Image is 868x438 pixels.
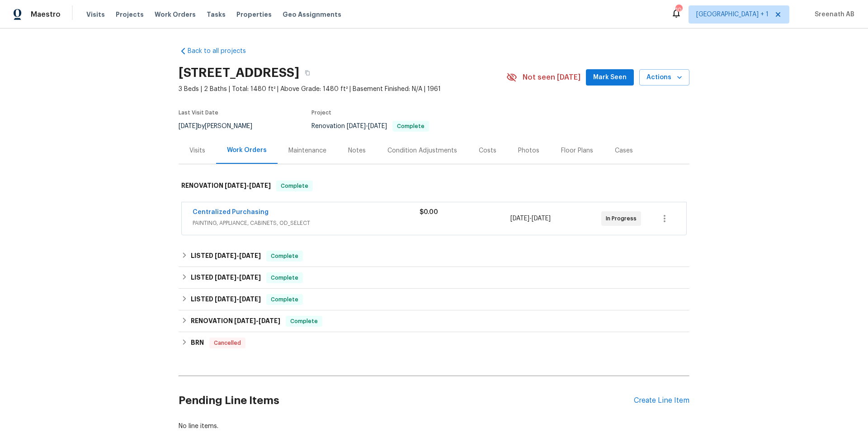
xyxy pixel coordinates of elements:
[227,146,267,155] div: Work Orders
[225,182,246,189] span: [DATE]
[239,296,261,302] span: [DATE]
[215,274,261,281] span: -
[31,10,61,19] span: Maestro
[215,252,261,259] span: -
[646,72,682,83] span: Actions
[259,318,280,324] span: [DATE]
[277,181,312,190] span: Complete
[179,380,634,422] h2: Pending Line Items
[181,181,271,191] h6: RENOVATION
[420,209,438,215] span: $0.00
[347,123,387,129] span: -
[811,10,854,19] span: Sreenath AB
[215,296,261,302] span: -
[368,123,387,129] span: [DATE]
[347,123,366,129] span: [DATE]
[179,267,689,289] div: LISTED [DATE]-[DATE]Complete
[179,47,265,56] a: Back to all projects
[116,10,144,19] span: Projects
[215,274,236,281] span: [DATE]
[523,73,580,82] span: Not seen [DATE]
[267,273,302,282] span: Complete
[593,72,627,83] span: Mark Seen
[179,310,689,332] div: RENOVATION [DATE]-[DATE]Complete
[191,272,261,283] h6: LISTED
[287,317,321,326] span: Complete
[179,245,689,267] div: LISTED [DATE]-[DATE]Complete
[191,251,261,262] h6: LISTED
[606,214,640,223] span: In Progress
[191,338,204,348] h6: BRN
[283,10,341,19] span: Geo Assignments
[179,123,198,129] span: [DATE]
[215,296,236,302] span: [DATE]
[179,422,689,431] div: No line items.
[639,69,689,86] button: Actions
[193,219,420,228] span: PAINTING, APPLIANCE, CABINETS, OD_SELECT
[348,146,366,155] div: Notes
[239,274,261,281] span: [DATE]
[615,146,633,155] div: Cases
[479,146,496,155] div: Costs
[191,316,280,327] h6: RENOVATION
[215,252,236,259] span: [DATE]
[179,289,689,310] div: LISTED [DATE]-[DATE]Complete
[387,146,457,155] div: Condition Adjustments
[393,124,428,129] span: Complete
[207,11,226,18] span: Tasks
[210,338,245,348] span: Cancelled
[179,110,218,115] span: Last Visit Date
[675,5,682,14] div: 104
[288,146,326,155] div: Maintenance
[191,294,261,305] h6: LISTED
[249,182,271,189] span: [DATE]
[311,123,429,129] span: Renovation
[155,10,196,19] span: Work Orders
[179,332,689,354] div: BRN Cancelled
[239,252,261,259] span: [DATE]
[267,295,302,304] span: Complete
[236,10,272,19] span: Properties
[311,110,331,115] span: Project
[193,209,269,215] a: Centralized Purchasing
[510,214,551,223] span: -
[696,10,769,19] span: [GEOGRAPHIC_DATA] + 1
[518,146,539,155] div: Photos
[86,10,105,19] span: Visits
[179,68,299,77] h2: [STREET_ADDRESS]
[234,318,256,324] span: [DATE]
[179,121,263,132] div: by [PERSON_NAME]
[299,65,316,81] button: Copy Address
[634,396,689,405] div: Create Line Item
[267,252,302,261] span: Complete
[189,146,205,155] div: Visits
[234,318,280,324] span: -
[225,182,271,189] span: -
[179,171,689,200] div: RENOVATION [DATE]-[DATE]Complete
[586,69,634,86] button: Mark Seen
[561,146,593,155] div: Floor Plans
[179,85,506,94] span: 3 Beds | 2 Baths | Total: 1480 ft² | Above Grade: 1480 ft² | Basement Finished: N/A | 1961
[532,215,551,222] span: [DATE]
[510,215,529,222] span: [DATE]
